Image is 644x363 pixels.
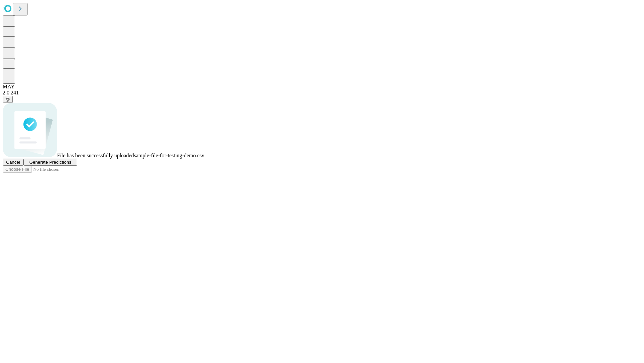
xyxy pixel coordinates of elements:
span: Cancel [6,160,20,165]
button: Generate Predictions [23,159,77,166]
div: 2.0.241 [3,90,641,96]
button: Cancel [3,159,23,166]
button: @ [3,96,13,103]
span: @ [5,97,10,102]
div: MAY [3,84,641,90]
span: File has been successfully uploaded [57,153,134,158]
span: Generate Predictions [29,160,71,165]
span: sample-file-for-testing-demo.csv [134,153,204,158]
